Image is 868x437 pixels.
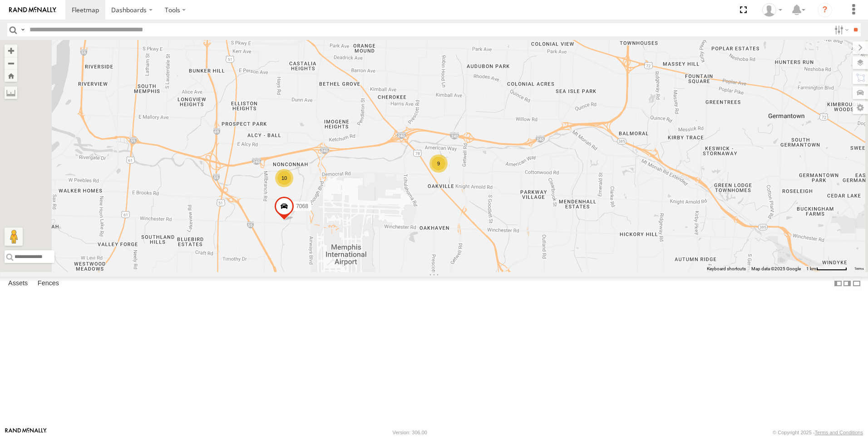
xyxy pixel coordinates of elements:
span: Map data ©2025 Google [751,266,801,271]
label: Hide Summary Table [852,277,861,290]
label: Dock Summary Table to the Right [843,277,852,290]
span: 7068 [296,203,308,209]
div: 9 [429,154,448,173]
label: Dock Summary Table to the Left [833,277,843,290]
button: Zoom in [5,45,17,57]
button: Map Scale: 1 km per 64 pixels [804,266,850,272]
div: © Copyright 2025 - [773,430,863,435]
button: Keyboard shortcuts [707,266,746,272]
a: Visit our Website [5,428,47,437]
label: Search Filter Options [831,23,850,36]
a: Terms (opens in new tab) [854,267,864,271]
div: 10 [275,169,293,187]
label: Search Query [19,23,26,36]
button: Drag Pegman onto the map to open Street View [5,228,23,246]
i: ? [818,3,832,17]
a: Terms and Conditions [815,430,863,435]
span: 1 km [806,266,816,271]
div: Version: 306.00 [393,430,427,435]
label: Map Settings [853,101,868,114]
label: Assets [4,277,32,290]
button: Zoom Home [5,70,17,82]
div: John Pope [759,3,785,17]
label: Fences [33,277,64,290]
label: Measure [5,86,17,99]
button: Zoom out [5,57,17,70]
img: rand-logo.svg [9,7,56,13]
